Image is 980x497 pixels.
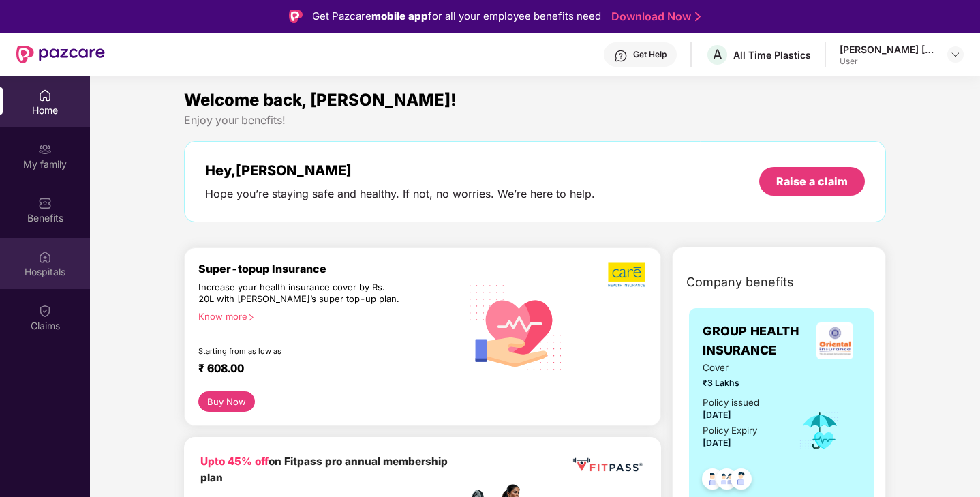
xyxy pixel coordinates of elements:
[184,90,457,110] span: Welcome back, [PERSON_NAME]!
[703,361,780,375] span: Cover
[38,89,52,102] img: svg+xml;base64,PHN2ZyBpZD0iSG9tZSIgeG1sbnM9Imh0dHA6Ly93d3cudzMub3JnLzIwMDAvc3ZnIiB3aWR0aD0iMjAiIG...
[205,162,595,179] div: Hey, [PERSON_NAME]
[733,48,811,61] div: All Time Plastics
[198,346,402,356] div: Starting from as low as
[703,322,808,361] span: GROUP HEALTH INSURANCE
[38,142,52,156] img: svg+xml;base64,PHN2ZyB3aWR0aD0iMjAiIGhlaWdodD0iMjAiIHZpZXdCb3g9IjAgMCAyMCAyMCIgZmlsbD0ibm9uZSIgeG...
[205,187,595,201] div: Hope you’re staying safe and healthy. If not, no worries. We’re here to help.
[816,322,853,359] img: insurerLogo
[200,455,269,468] b: Upto 45% off
[38,304,52,318] img: svg+xml;base64,PHN2ZyBpZD0iQ2xhaW0iIHhtbG5zPSJodHRwOi8vd3d3LnczLm9yZy8yMDAwL3N2ZyIgd2lkdGg9IjIwIi...
[695,10,701,24] img: Stroke
[198,262,460,275] div: Super-topup Insurance
[570,453,645,477] img: fppp.png
[611,10,696,24] a: Download Now
[38,196,52,210] img: svg+xml;base64,PHN2ZyBpZD0iQmVuZWZpdHMiIHhtbG5zPSJodHRwOi8vd3d3LnczLm9yZy8yMDAwL3N2ZyIgd2lkdGg9Ij...
[608,262,647,288] img: b5dec4f62d2307b9de63beb79f102df3.png
[198,391,255,412] button: Buy Now
[633,49,667,60] div: Get Help
[840,56,935,67] div: User
[38,250,52,264] img: svg+xml;base64,PHN2ZyBpZD0iSG9zcGl0YWxzIiB4bWxucz0iaHR0cDovL3d3dy53My5vcmcvMjAwMC9zdmciIHdpZHRoPS...
[703,423,757,438] div: Policy Expiry
[198,311,452,320] div: Know more
[184,113,887,127] div: Enjoy your benefits!
[798,408,842,453] img: icon
[703,410,731,420] span: [DATE]
[713,46,722,63] span: A
[776,174,848,189] div: Raise a claim
[703,376,780,389] span: ₹3 Lakhs
[686,273,794,292] span: Company benefits
[371,10,428,22] strong: mobile app
[840,43,935,56] div: [PERSON_NAME] [PERSON_NAME]
[703,395,759,410] div: Policy issued
[460,269,572,383] img: svg+xml;base64,PHN2ZyB4bWxucz0iaHR0cDovL3d3dy53My5vcmcvMjAwMC9zdmciIHhtbG5zOnhsaW5rPSJodHRwOi8vd3...
[703,438,731,448] span: [DATE]
[198,282,401,305] div: Increase your health insurance cover by Rs. 20L with [PERSON_NAME]’s super top-up plan.
[950,49,961,60] img: svg+xml;base64,PHN2ZyBpZD0iRHJvcGRvd24tMzJ4MzIiIHhtbG5zPSJodHRwOi8vd3d3LnczLm9yZy8yMDAwL3N2ZyIgd2...
[247,314,255,321] span: right
[16,46,105,63] img: New Pazcare Logo
[200,455,448,484] b: on Fitpass pro annual membership plan
[614,49,628,63] img: svg+xml;base64,PHN2ZyBpZD0iSGVscC0zMngzMiIgeG1sbnM9Imh0dHA6Ly93d3cudzMub3JnLzIwMDAvc3ZnIiB3aWR0aD...
[198,361,446,378] div: ₹ 608.00
[312,8,601,25] div: Get Pazcare for all your employee benefits need
[289,10,303,23] img: Logo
